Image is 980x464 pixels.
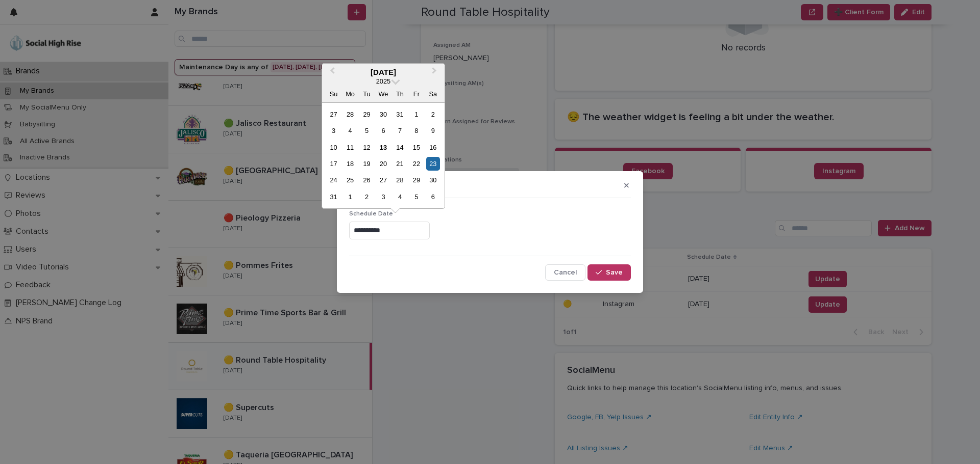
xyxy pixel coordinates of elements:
[360,87,374,101] div: Tu
[360,173,374,187] div: Choose Tuesday, August 26th, 2025
[554,269,577,276] span: Cancel
[426,157,440,171] div: Choose Saturday, August 23rd, 2025
[343,141,357,154] div: Choose Monday, August 11th, 2025
[393,173,407,187] div: Choose Thursday, August 28th, 2025
[426,87,440,101] div: Sa
[360,124,374,138] div: Choose Tuesday, August 5th, 2025
[360,157,374,171] div: Choose Tuesday, August 19th, 2025
[393,190,407,204] div: Choose Thursday, September 4th, 2025
[606,269,623,276] span: Save
[376,107,390,121] div: Choose Wednesday, July 30th, 2025
[327,173,340,187] div: Choose Sunday, August 24th, 2025
[409,190,423,204] div: Choose Friday, September 5th, 2025
[409,87,423,101] div: Fr
[323,65,339,81] button: Previous Month
[327,157,340,171] div: Choose Sunday, August 17th, 2025
[426,173,440,187] div: Choose Saturday, August 30th, 2025
[426,107,440,121] div: Choose Saturday, August 2nd, 2025
[327,141,340,154] div: Choose Sunday, August 10th, 2025
[322,68,445,77] div: [DATE]
[587,264,631,281] button: Save
[409,141,423,154] div: Choose Friday, August 15th, 2025
[343,124,357,138] div: Choose Monday, August 4th, 2025
[343,173,357,187] div: Choose Monday, August 25th, 2025
[360,107,374,121] div: Choose Tuesday, July 29th, 2025
[360,141,374,154] div: Choose Tuesday, August 12th, 2025
[327,87,340,101] div: Su
[409,107,423,121] div: Choose Friday, August 1st, 2025
[393,107,407,121] div: Choose Thursday, July 31st, 2025
[426,141,440,154] div: Choose Saturday, August 16th, 2025
[427,65,444,81] button: Next Month
[545,264,585,281] button: Cancel
[426,124,440,138] div: Choose Saturday, August 9th, 2025
[409,157,423,171] div: Choose Friday, August 22nd, 2025
[376,173,390,187] div: Choose Wednesday, August 27th, 2025
[343,87,357,101] div: Mo
[409,124,423,138] div: Choose Friday, August 8th, 2025
[393,124,407,138] div: Choose Thursday, August 7th, 2025
[343,157,357,171] div: Choose Monday, August 18th, 2025
[376,190,390,204] div: Choose Wednesday, September 3rd, 2025
[349,211,393,217] span: Schedule Date
[393,141,407,154] div: Choose Thursday, August 14th, 2025
[327,107,340,121] div: Choose Sunday, July 27th, 2025
[409,173,423,187] div: Choose Friday, August 29th, 2025
[393,87,407,101] div: Th
[327,190,340,204] div: Choose Sunday, August 31st, 2025
[343,190,357,204] div: Choose Monday, September 1st, 2025
[327,124,340,138] div: Choose Sunday, August 3rd, 2025
[376,157,390,171] div: Choose Wednesday, August 20th, 2025
[325,106,441,205] div: month 2025-08
[376,77,390,85] span: 2025
[376,124,390,138] div: Choose Wednesday, August 6th, 2025
[376,87,390,101] div: We
[393,157,407,171] div: Choose Thursday, August 21st, 2025
[426,190,440,204] div: Choose Saturday, September 6th, 2025
[360,190,374,204] div: Choose Tuesday, September 2nd, 2025
[343,107,357,121] div: Choose Monday, July 28th, 2025
[376,141,390,154] div: Choose Wednesday, August 13th, 2025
